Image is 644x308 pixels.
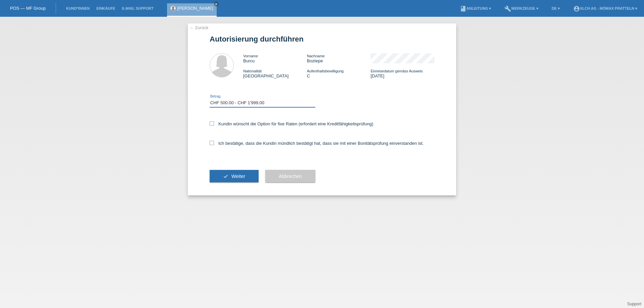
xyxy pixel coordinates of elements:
[573,5,580,12] i: account_circle
[10,6,46,11] a: POS — MF Group
[460,5,467,12] i: book
[371,69,423,73] span: Einreisedatum gemäss Ausweis
[627,302,641,306] a: Support
[265,170,315,183] button: Abbrechen
[93,6,118,10] a: Einkäufe
[307,54,325,58] span: Nachname
[210,170,259,183] button: check Weiter
[190,25,208,30] a: ← Zurück
[119,6,157,10] a: E-Mail Support
[307,68,371,78] div: C
[501,6,542,10] a: buildWerkzeuge ▾
[177,6,213,11] a: [PERSON_NAME]
[215,2,218,6] i: close
[231,174,245,179] span: Weiter
[210,141,424,146] label: Ich bestätige, dass die Kundin mündlich bestätigt hat, dass sie mit einer Bonitätsprüfung einvers...
[570,6,641,10] a: account_circleXLCH AG - Mömax Pratteln ▾
[243,69,262,73] span: Nationalität
[210,35,434,43] h1: Autorisierung durchführen
[210,121,373,126] label: Kundin wünscht die Option für fixe Raten (erfordert eine Kreditfähigkeitsprüfung)
[243,53,307,63] div: Burcu
[307,53,371,63] div: Boztepe
[457,6,494,10] a: bookAnleitung ▾
[371,68,434,78] div: [DATE]
[63,6,93,10] a: Kund*innen
[504,5,511,12] i: build
[243,68,307,78] div: [GEOGRAPHIC_DATA]
[279,174,302,179] span: Abbrechen
[223,174,228,179] i: check
[548,6,563,10] a: DE ▾
[243,54,258,58] span: Vorname
[307,69,343,73] span: Aufenthaltsbewilligung
[214,2,219,6] a: close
